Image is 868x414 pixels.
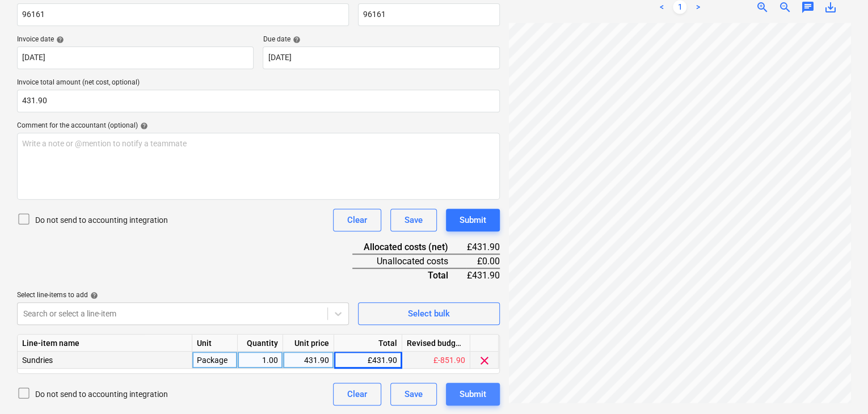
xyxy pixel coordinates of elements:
div: Due date [263,35,499,44]
div: Unit [192,335,238,352]
div: Line-item name [18,335,192,352]
input: Due date not specified [263,47,499,69]
div: Clear [347,213,367,227]
div: Select bulk [408,306,450,321]
span: Sundries [22,356,53,365]
div: Quantity [238,335,283,352]
button: Save [390,209,437,231]
div: Submit [460,387,486,402]
div: £431.90 [466,268,500,282]
div: Package [192,352,238,369]
input: Document name [17,3,349,26]
span: help [54,36,64,44]
div: Save [404,213,423,227]
p: Do not send to accounting integration [35,388,168,400]
input: Invoice date not specified [17,47,254,69]
div: Allocated costs (net) [352,240,466,254]
div: £431.90 [466,240,500,254]
div: Submit [460,213,486,227]
div: Comment for the accountant (optional) [17,121,500,130]
button: Save [390,383,437,405]
button: Submit [446,383,500,405]
input: Invoice total amount (net cost, optional) [17,90,500,112]
div: £431.90 [334,352,402,369]
div: 1.00 [242,352,278,369]
div: Revised budget remaining [402,335,470,352]
div: Clear [347,387,367,402]
div: £0.00 [466,254,500,268]
iframe: Chat Widget [811,360,868,414]
div: Select line-items to add [17,291,349,300]
button: Select bulk [358,302,500,325]
div: 431.90 [288,352,329,369]
button: Clear [333,209,381,231]
div: Unallocated costs [352,254,466,268]
div: Invoice date [17,35,254,44]
span: help [138,122,148,130]
p: Invoice total amount (net cost, optional) [17,78,500,90]
span: help [290,36,300,44]
span: help [88,292,98,299]
div: Unit price [283,335,334,352]
p: Do not send to accounting integration [35,214,168,226]
div: £-851.90 [402,352,470,369]
div: Total [334,335,402,352]
button: Submit [446,209,500,231]
span: clear [478,354,491,367]
input: Invoice number [358,3,500,26]
div: Save [404,387,423,402]
button: Clear [333,383,381,405]
div: Total [352,268,466,282]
